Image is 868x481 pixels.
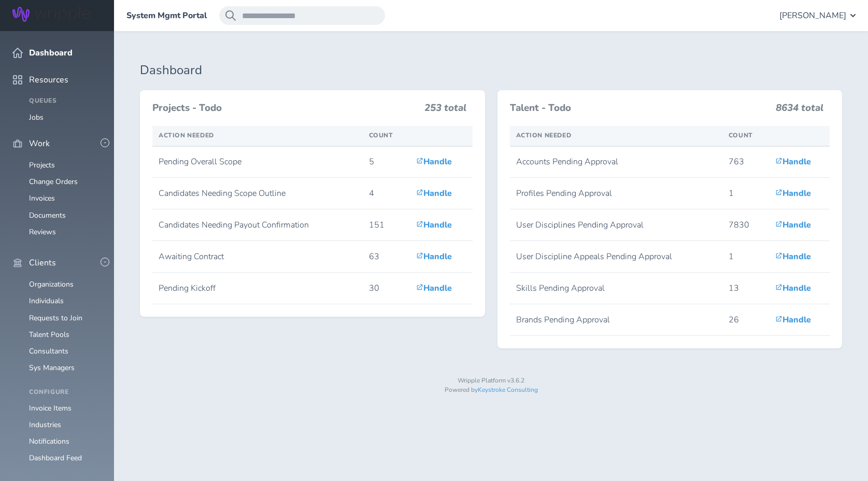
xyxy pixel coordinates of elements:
[29,48,73,58] span: Dashboard
[152,146,363,178] td: Pending Overall Scope
[363,209,410,241] td: 151
[29,258,56,267] span: Clients
[29,436,69,446] a: Notifications
[416,282,452,294] a: Handle
[775,156,811,167] a: Handle
[510,209,722,241] td: User Disciplines Pending Approval
[510,103,770,114] h3: Talent - Todo
[29,177,78,187] a: Change Orders
[29,403,72,413] a: Invoice Items
[775,188,811,199] a: Handle
[29,389,102,396] h4: Configure
[101,258,109,266] button: -
[152,209,363,241] td: Candidates Needing Payout Confirmation
[29,346,68,356] a: Consultants
[729,131,753,139] span: Count
[775,314,811,326] a: Handle
[516,131,572,139] span: Action Needed
[29,193,55,203] a: Invoices
[722,241,769,273] td: 1
[510,304,722,336] td: Brands Pending Approval
[363,273,410,304] td: 30
[140,387,842,394] p: Powered by
[775,282,811,294] a: Handle
[29,453,82,463] a: Dashboard Feed
[363,146,410,178] td: 5
[363,178,410,209] td: 4
[424,103,466,118] h3: 253 total
[722,273,769,304] td: 13
[722,146,769,178] td: 763
[159,131,214,139] span: Action Needed
[722,209,769,241] td: 7830
[152,103,418,114] h3: Projects - Todo
[369,131,393,139] span: Count
[101,138,109,147] button: -
[478,386,538,394] a: Keystroke Consulting
[29,227,56,237] a: Reviews
[12,7,90,22] img: Wripple
[29,160,55,170] a: Projects
[416,156,452,167] a: Handle
[779,6,856,25] button: [PERSON_NAME]
[29,420,61,430] a: Industries
[416,251,452,262] a: Handle
[152,178,363,209] td: Candidates Needing Scope Outline
[140,377,842,385] p: Wripple Platform v3.6.2
[29,97,102,105] h4: Queues
[510,146,722,178] td: Accounts Pending Approval
[510,241,722,273] td: User Discipline Appeals Pending Approval
[126,11,207,20] a: System Mgmt Portal
[779,11,846,20] span: [PERSON_NAME]
[29,313,82,323] a: Requests to Join
[140,63,842,78] h1: Dashboard
[775,251,811,262] a: Handle
[152,241,363,273] td: Awaiting Contract
[29,210,66,220] a: Documents
[29,296,64,306] a: Individuals
[416,188,452,199] a: Handle
[29,75,68,84] span: Resources
[29,363,75,373] a: Sys Managers
[722,178,769,209] td: 1
[510,178,722,209] td: Profiles Pending Approval
[775,219,811,231] a: Handle
[416,219,452,231] a: Handle
[776,103,823,118] h3: 8634 total
[29,279,74,289] a: Organizations
[29,139,50,148] span: Work
[510,273,722,304] td: Skills Pending Approval
[29,112,44,122] a: Jobs
[722,304,769,336] td: 26
[152,273,363,304] td: Pending Kickoff
[29,330,69,339] a: Talent Pools
[363,241,410,273] td: 63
